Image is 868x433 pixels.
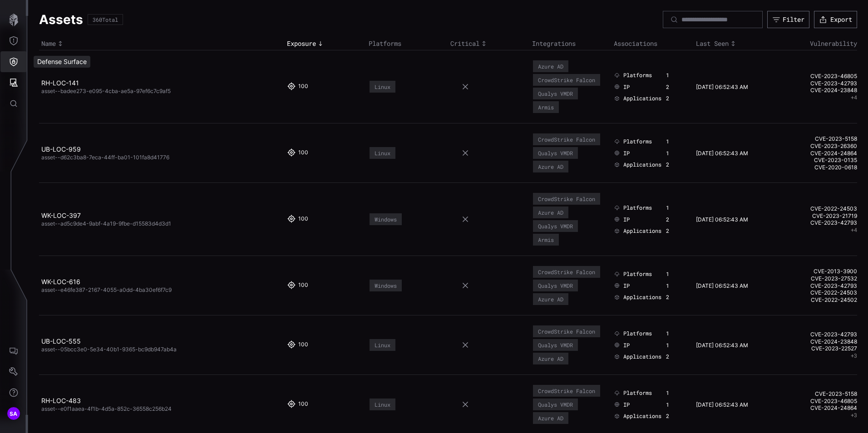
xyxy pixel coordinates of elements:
span: IP [623,342,630,349]
div: 2 [666,216,684,223]
a: CVE-2023-42793 [778,282,857,290]
a: CVE-2024-24864 [778,150,857,157]
span: IP [623,282,630,290]
span: asset--05bcc3e0-5e34-40b1-9365-bc9db947ab4a [41,346,177,353]
div: CrowdStrike Falcon [538,77,595,83]
a: CVE-2024-24864 [778,404,857,412]
div: CrowdStrike Falcon [538,388,595,394]
span: asset--e46fe387-2167-4055-a0dd-4ba30ef6f7c9 [41,286,172,293]
span: Applications [623,161,661,168]
div: CrowdStrike Falcon [538,269,595,275]
div: Azure AD [538,415,563,421]
span: Applications [623,413,661,420]
a: CVE-2013-3900 [778,268,857,275]
time: [DATE] 06:52:43 AM [696,216,748,223]
div: Filter [783,15,804,24]
span: Applications [623,294,661,301]
div: 2 [666,161,684,168]
div: 2 [666,413,684,420]
span: asset--d62c3ba8-7eca-44ff-ba01-101fa8d41776 [41,154,169,161]
span: Applications [623,95,661,102]
div: 1 [666,342,684,349]
div: 100 [298,149,306,157]
div: 100 [298,281,306,290]
a: CVE-2023-26360 [778,143,857,150]
button: Export [814,11,857,28]
div: 360 Total [93,17,118,22]
span: Platforms [623,204,652,212]
div: 2 [666,353,684,360]
div: Qualys VMDR [538,342,573,348]
button: +3 [851,412,857,419]
div: Linux [375,401,390,408]
span: Platforms [623,330,652,337]
div: Qualys VMDR [538,150,573,156]
span: Platforms [623,72,652,79]
a: CVE-2023-0135 [778,157,857,164]
span: Applications [623,227,661,235]
span: IP [623,216,630,223]
div: Azure AD [538,209,563,216]
span: Applications [623,353,661,360]
a: CVE-2023-42793 [778,80,857,87]
a: CVE-2024-23848 [778,87,857,94]
a: RH-LOC-141 [41,79,79,87]
a: CVE-2023-42793 [778,331,857,338]
span: Platforms [623,389,652,397]
a: WK-LOC-616 [41,278,80,285]
div: 2 [666,95,684,102]
div: Azure AD [538,296,563,302]
div: Linux [375,342,390,348]
div: 1 [666,150,684,157]
th: Associations [612,37,693,50]
div: CrowdStrike Falcon [538,196,595,202]
button: Filter [767,11,809,28]
a: CVE-2022-24502 [778,296,857,304]
a: CVE-2024-23848 [778,338,857,345]
a: CVE-2023-27532 [778,275,857,282]
span: IP [623,401,630,408]
a: WK-LOC-397 [41,212,81,219]
div: Armis [538,104,554,110]
time: [DATE] 06:52:43 AM [696,282,748,289]
button: +4 [851,94,857,101]
span: SA [10,409,18,418]
div: 1 [666,282,684,290]
span: Platforms [623,138,652,145]
button: +3 [851,352,857,359]
div: 2 [666,227,684,235]
div: CrowdStrike Falcon [538,136,595,143]
a: RH-LOC-483 [41,397,81,404]
span: Platforms [623,271,652,278]
div: Windows [375,282,397,289]
div: Toggle sort direction [696,39,773,48]
div: 1 [666,72,684,79]
a: UB-LOC-959 [41,145,81,153]
div: 1 [666,204,684,212]
div: 1 [666,271,684,278]
a: CVE-2020-0618 [778,164,857,171]
div: Armis [538,236,554,243]
div: Toggle sort direction [41,39,282,48]
div: 1 [666,138,684,145]
div: Qualys VMDR [538,90,573,97]
time: [DATE] 06:52:43 AM [696,150,748,157]
div: 100 [298,400,306,408]
th: Platforms [366,37,448,50]
a: CVE-2022-24503 [778,205,857,212]
div: Qualys VMDR [538,282,573,289]
div: 1 [666,401,684,408]
div: Linux [375,150,390,156]
a: CVE-2022-24503 [778,289,857,296]
div: Windows [375,216,397,222]
div: Toggle sort direction [450,39,528,48]
time: [DATE] 06:52:43 AM [696,84,748,90]
th: Vulnerability [775,37,857,50]
a: CVE-2023-46805 [778,398,857,405]
div: Qualys VMDR [538,223,573,229]
a: CVE-2023-22527 [778,345,857,352]
div: 2 [666,294,684,301]
div: 2 [666,84,684,91]
div: 1 [666,389,684,397]
span: asset--badee273-e095-4cba-ae5a-97ef6c7c9af5 [41,88,171,94]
